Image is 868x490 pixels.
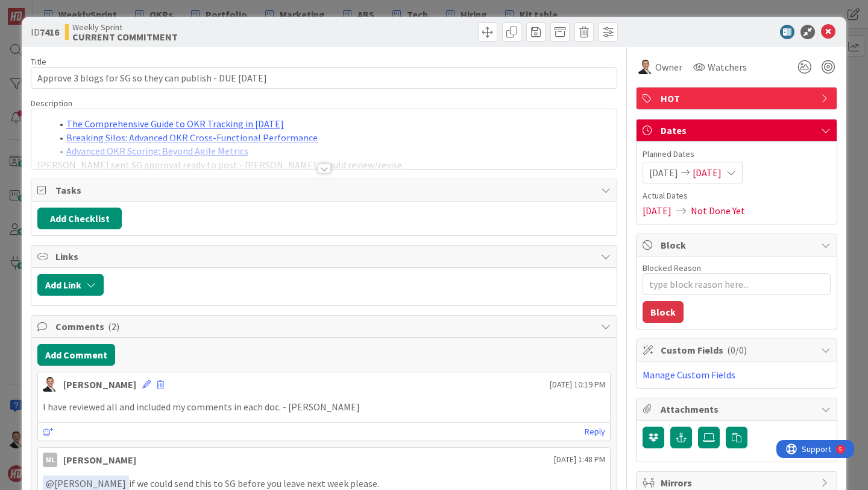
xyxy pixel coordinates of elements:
p: I have reviewed all and included my comments in each doc. - [PERSON_NAME] [43,400,605,414]
div: [PERSON_NAME] [63,453,136,467]
a: Reply [585,424,605,439]
span: [DATE] 10:19 PM [550,378,605,391]
span: Custom Fields [661,343,815,357]
label: Blocked Reason [643,262,701,273]
div: [PERSON_NAME] [63,377,136,392]
span: Actual Dates [643,189,831,202]
span: ID [31,25,59,39]
label: Title [31,56,46,67]
span: [DATE] [693,165,722,180]
span: Attachments [661,402,815,416]
button: Add Comment [37,344,115,366]
span: @ [46,477,54,489]
a: Manage Custom Fields [643,369,735,381]
input: type card name here... [31,67,617,89]
span: Not Done Yet [691,203,745,218]
span: Owner [655,60,682,74]
span: [DATE] 1:48 PM [554,453,605,466]
img: SL [43,377,57,392]
button: Block [643,301,684,323]
span: Planned Dates [643,148,831,161]
span: ( 0/0 ) [727,344,747,356]
span: Description [31,98,72,109]
span: Comments [55,319,595,334]
span: [PERSON_NAME] [46,477,126,489]
span: Links [55,249,595,264]
span: Weekly Sprint [72,22,178,32]
div: ML [43,453,57,467]
b: 7416 [40,26,59,38]
span: Watchers [708,60,747,74]
span: Support [25,2,55,16]
span: Tasks [55,183,595,197]
span: ( 2 ) [108,320,119,332]
button: Add Checklist [37,208,122,229]
span: Dates [661,123,815,138]
span: [DATE] [649,165,678,180]
span: Mirrors [661,476,815,490]
b: CURRENT COMMITMENT [72,32,178,42]
span: Block [661,238,815,252]
button: Add Link [37,274,104,296]
div: 5 [63,5,66,14]
a: The Comprehensive Guide to OKR Tracking in [DATE] [66,118,284,130]
span: HOT [661,91,815,106]
img: SL [638,60,653,74]
span: [DATE] [643,203,671,218]
a: Breaking Silos: Advanced OKR Cross-Functional Performance [66,132,318,144]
